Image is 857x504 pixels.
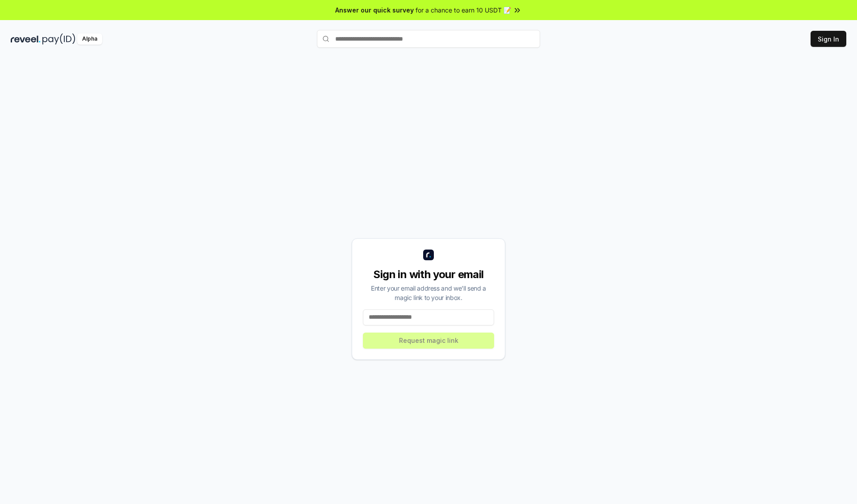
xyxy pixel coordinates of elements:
div: Enter your email address and we’ll send a magic link to your inbox. [363,283,494,302]
span: Answer our quick survey [335,5,414,15]
span: for a chance to earn 10 USDT 📝 [416,5,511,15]
img: pay_id [42,33,75,45]
div: Alpha [77,33,102,45]
img: logo_small [423,250,434,260]
img: reveel_dark [11,33,41,45]
div: Sign in with your email [363,267,494,282]
button: Sign In [811,31,846,47]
